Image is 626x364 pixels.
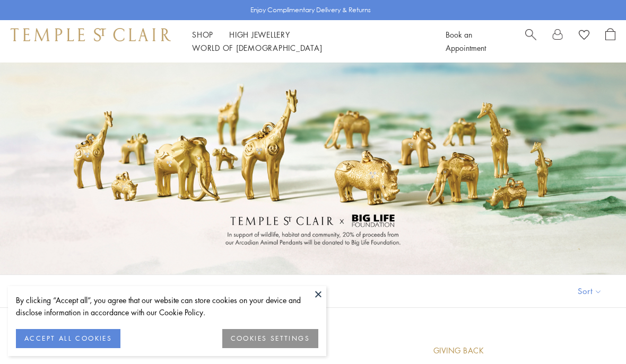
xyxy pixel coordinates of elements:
[11,28,171,41] img: Temple St. Clair
[605,28,615,55] a: Open Shopping Bag
[525,28,536,55] a: Search
[58,285,119,298] span: Category
[222,329,318,348] button: COOKIES SETTINGS
[127,285,172,298] span: Color
[192,29,213,40] a: ShopShop
[178,279,226,303] button: Stone
[229,29,290,40] a: High JewelleryHigh Jewellery
[16,329,120,348] button: ACCEPT ALL COOKIES
[16,294,318,318] div: By clicking “Accept all”, you agree that our website can store cookies on your device and disclos...
[180,285,226,298] span: Stone
[192,42,322,53] a: World of [DEMOGRAPHIC_DATA]World of [DEMOGRAPHIC_DATA]
[579,28,589,44] a: View Wishlist
[56,279,119,303] button: Category
[125,279,172,303] button: Color
[192,28,422,55] nav: Main navigation
[554,275,626,307] button: Show sort by
[250,5,371,15] p: Enjoy Complimentary Delivery & Returns
[446,29,486,53] a: Book an Appointment
[573,314,615,353] iframe: Gorgias live chat messenger
[433,345,484,357] div: Giving Back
